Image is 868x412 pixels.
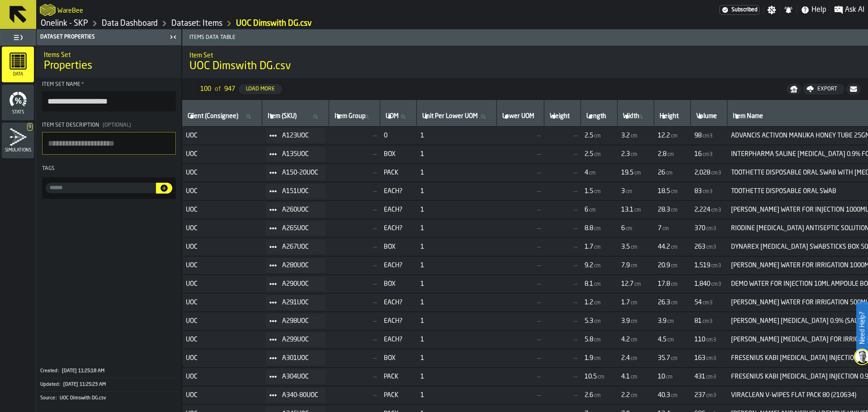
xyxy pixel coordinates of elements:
[631,152,637,158] span: cm
[2,85,34,121] li: menu Stats
[200,85,211,93] span: 100
[667,318,674,325] span: cm
[38,34,167,40] div: Dataset Properties
[585,188,593,195] span: 1.5
[500,132,541,139] span: —
[694,280,710,288] span: 1,840
[81,81,84,88] span: Required
[694,132,713,139] span: FormattedValue
[694,132,702,139] span: 98
[671,281,678,288] span: cm
[186,280,259,288] span: UOC
[621,280,633,288] span: 12.7
[585,169,588,176] span: 4
[585,243,593,251] span: 1.7
[44,59,92,73] span: Properties
[333,317,377,325] span: —
[694,225,705,232] span: 370
[694,299,713,306] span: FormattedValue
[500,262,541,269] span: —
[671,300,678,306] span: cm
[719,5,759,15] a: link-to-/wh/i/6ad9c8fa-2ae6-41be-a08f-bf7f8b696bbc/settings/billing
[548,151,577,158] span: —
[626,189,632,195] span: cm
[186,225,259,232] span: UOC
[694,225,717,232] span: FormattedValue
[502,113,534,120] span: label
[733,113,763,120] span: label
[634,281,641,288] span: cm
[386,113,399,120] span: label
[62,368,104,374] span: [DATE] 11:25:18 AM
[797,5,830,15] label: button-toggle-Help
[623,113,639,120] span: label
[420,206,493,213] span: 1
[658,317,675,325] span: FormattedValue
[764,5,780,14] label: button-toggle-Settings
[186,169,259,176] span: UOC
[384,280,413,288] span: BOX
[621,206,642,213] span: FormattedValue
[703,152,712,158] span: cm3
[694,111,723,123] input: label
[384,262,413,269] span: EACH?
[666,170,673,176] span: cm
[830,5,868,15] label: button-toggle-Ask AI
[803,84,844,95] button: button-Export
[44,50,174,59] h2: Sub Title
[500,206,541,213] span: —
[500,111,540,123] input: label
[548,299,577,306] span: —
[333,299,377,306] span: —
[658,262,679,269] span: FormattedValue
[621,132,638,139] span: FormattedValue
[585,206,597,213] span: FormattedValue
[621,262,630,269] span: 7.9
[186,317,259,325] span: UOC
[621,206,633,213] span: 13.1
[703,318,712,325] span: cm3
[671,133,678,139] span: cm
[46,183,156,193] input: input-value- input-value-
[621,169,633,176] span: 19.5
[621,151,638,158] span: FormattedValue
[585,262,602,269] span: FormattedValue
[585,299,593,306] span: 1.2
[621,111,650,123] input: label
[40,368,61,374] div: Created
[694,188,702,195] span: 83
[706,244,716,251] span: cm3
[585,169,597,176] span: FormattedValue
[621,299,630,306] span: 1.7
[384,188,413,195] span: EACH?
[585,151,602,158] span: FormattedValue
[548,169,577,176] span: —
[662,226,669,232] span: cm
[671,207,678,213] span: cm
[420,243,493,251] span: 1
[40,2,56,18] a: logo-header
[333,243,377,251] span: —
[102,19,158,28] a: link-to-/wh/i/6ad9c8fa-2ae6-41be-a08f-bf7f8b696bbc/data
[420,299,493,306] span: 1
[694,243,717,251] span: FormattedValue
[548,262,577,269] span: —
[333,280,377,288] span: —
[594,133,601,139] span: cm
[186,111,258,123] input: label
[60,395,106,401] span: UOC Dimswith DG.csv
[621,317,630,325] span: 3.9
[694,317,713,325] span: FormattedValue
[333,111,376,123] input: label
[420,111,493,123] input: label
[56,395,57,401] span: :
[333,169,377,176] span: —
[694,169,710,176] span: 2,028
[585,243,602,251] span: FormattedValue
[585,317,593,325] span: 5.3
[548,206,577,213] span: —
[333,188,377,195] span: —
[667,152,674,158] span: cm
[242,86,278,92] div: Load More
[282,225,318,232] span: A265UOC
